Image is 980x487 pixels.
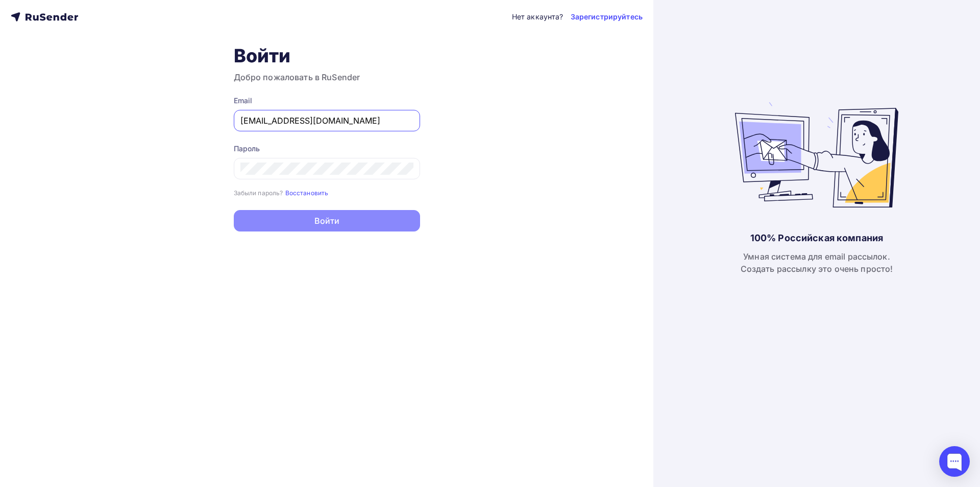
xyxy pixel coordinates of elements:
div: Нет аккаунта? [512,12,563,22]
input: Укажите свой email [240,114,413,127]
div: Умная система для email рассылок. Создать рассылку это очень просто! [741,250,893,275]
h3: Добро пожаловать в RuSender [234,71,420,83]
h1: Войти [234,44,420,67]
div: Email [234,96,420,106]
button: Войти [234,210,420,231]
div: 100% Российская компания [750,232,883,244]
small: Забыли пароль? [234,189,283,197]
a: Зарегистрируйтесь [571,12,643,22]
a: Восстановить [285,188,329,197]
small: Восстановить [285,189,329,197]
div: Пароль [234,144,420,154]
